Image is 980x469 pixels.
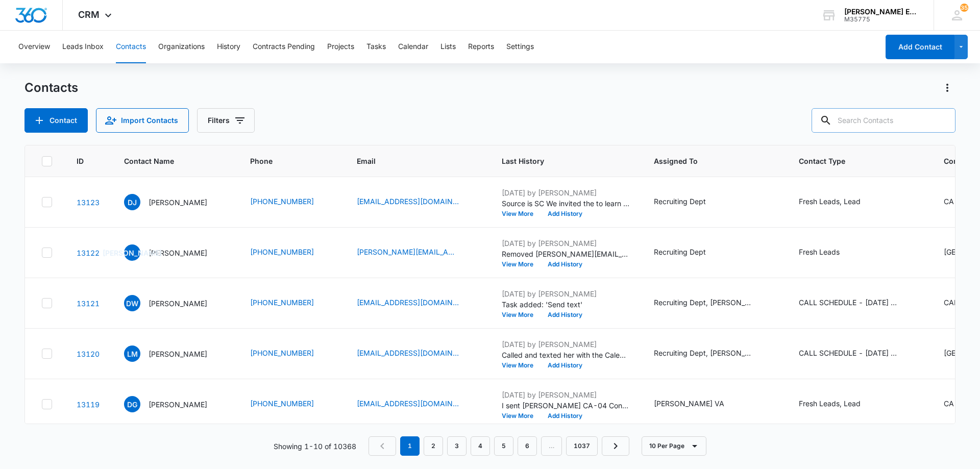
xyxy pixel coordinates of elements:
span: DW [124,295,140,311]
em: 1 [400,436,420,456]
button: Leads Inbox [62,31,104,63]
div: Assigned To - Recruiting Dept - Select to Edit Field [654,246,724,259]
a: Navigate to contact details page for Damian Gerry [77,400,100,409]
span: Contact Type [799,156,904,166]
p: [DATE] by [PERSON_NAME] [502,339,629,350]
div: Contact Type - Fresh Leads, Lead - Select to Edit Field [799,196,879,208]
button: View More [502,211,541,217]
button: Add History [541,362,590,368]
button: Tasks [366,31,386,63]
p: [PERSON_NAME] [149,349,207,359]
p: [PERSON_NAME] [149,399,207,410]
p: Source is SC We invited the to learn more about our brokerage and she said- Hello [PERSON_NAME], ... [502,198,629,209]
p: [DATE] by [PERSON_NAME] [502,288,629,299]
span: DJ [124,194,140,210]
div: Contact Name - Lisa Moonie - Select to Edit Field [124,345,226,362]
a: Navigate to contact details page for Jessica Attocknie [77,249,100,257]
a: Page 1037 [566,436,598,456]
div: CA-04 [944,398,968,409]
input: Search Contacts [812,108,955,133]
p: [DATE] by [PERSON_NAME] [502,389,629,400]
p: [PERSON_NAME] [149,248,207,258]
div: Contact Type - CALL SCHEDULE - DEC 2024 - TYPE, Fresh Leads, Lead - Select to Edit Field [799,297,919,309]
div: Phone - (832) 885-7426 - Select to Edit Field [250,348,332,360]
div: Assigned To - Ruth VA - Select to Edit Field [654,398,743,410]
button: View More [502,413,541,419]
div: Recruiting Dept [654,196,706,207]
span: Phone [250,156,317,166]
span: [PERSON_NAME] [124,244,140,261]
span: 35 [960,4,968,12]
span: ID [77,156,85,166]
span: Contact Name [124,156,211,166]
div: CA-04 [944,196,968,207]
div: Contact Type - Fresh Leads - Select to Edit Field [799,246,858,259]
a: Page 5 [494,436,513,456]
div: account id [844,16,919,23]
p: Task added: 'Send text' [502,299,629,310]
p: Showing 1-10 of 10368 [274,441,356,452]
button: History [217,31,240,63]
div: Email - lisamoonieo@gmail.com - Select to Edit Field [357,348,477,360]
button: View More [502,362,541,368]
button: Add History [541,261,590,267]
div: Fresh Leads, Lead [799,196,861,207]
p: [DATE] by [PERSON_NAME] [502,238,629,249]
div: Recruiting Dept, [PERSON_NAME] [654,297,756,308]
a: Page 4 [471,436,490,456]
div: Contact Name - Damian Gerry - Select to Edit Field [124,396,226,412]
span: Email [357,156,462,166]
a: [EMAIL_ADDRESS][DOMAIN_NAME] [357,297,459,308]
button: 10 Per Page [642,436,706,456]
p: [PERSON_NAME] [149,197,207,208]
div: Phone - (909) 227-5967 - Select to Edit Field [250,196,332,208]
div: Phone - (936) 672-0673 - Select to Edit Field [250,297,332,309]
div: CALL SCHEDULE - [DATE] - TYPE, Fresh Leads, Lead [799,348,901,358]
div: Contact Name - Jessica Attocknie - Select to Edit Field [124,244,226,261]
a: Navigate to contact details page for Danessa Jackson [77,198,100,207]
button: Reports [468,31,494,63]
p: I sent [PERSON_NAME] CA-04 Contract for him to review [502,400,629,411]
span: Last History [502,156,615,166]
div: Phone - (972) 898-8591 - Select to Edit Field [250,398,332,410]
p: Called and texted her with the Calendly text on Google voice [502,350,629,360]
a: [PHONE_NUMBER] [250,348,314,358]
div: Recruiting Dept [654,246,706,257]
a: [PHONE_NUMBER] [250,196,314,207]
div: Recruiting Dept, [PERSON_NAME] [654,348,756,358]
p: [DATE] by [PERSON_NAME] [502,187,629,198]
a: [EMAIL_ADDRESS][DOMAIN_NAME] [357,196,459,207]
button: Organizations [158,31,205,63]
div: Contact Type - Fresh Leads, Lead - Select to Edit Field [799,398,879,410]
div: CALL SCHEDULE - [DATE] - TYPE, Fresh Leads, Lead [799,297,901,308]
button: Add Contact [886,35,954,59]
div: Assigned To - Recruiting Dept - Select to Edit Field [654,196,724,208]
button: Settings [506,31,534,63]
button: Actions [939,80,955,96]
div: Email - jessica.attocknie@kw.com - Select to Edit Field [357,246,477,259]
div: Fresh Leads, Lead [799,398,861,409]
a: [PHONE_NUMBER] [250,398,314,409]
button: Add History [541,312,590,318]
span: Assigned To [654,156,759,166]
button: View More [502,261,541,267]
div: notifications count [960,4,968,12]
div: Email - dgerryrealty@gmail.com - Select to Edit Field [357,398,477,410]
button: Projects [327,31,354,63]
div: Contact Name - Derek Ward - Select to Edit Field [124,295,226,311]
div: Email - dcw197980@gmail.com - Select to Edit Field [357,297,477,309]
a: [PERSON_NAME][EMAIL_ADDRESS][PERSON_NAME][DOMAIN_NAME] [357,246,459,257]
span: CRM [78,9,100,20]
button: Add History [541,413,590,419]
a: Page 2 [424,436,443,456]
div: [PERSON_NAME] VA [654,398,724,409]
button: Add Contact [24,108,88,133]
a: [EMAIL_ADDRESS][DOMAIN_NAME] [357,398,459,409]
button: View More [502,312,541,318]
div: Assigned To - Recruiting Dept, Sandy Lynch - Select to Edit Field [654,348,774,360]
button: Calendar [398,31,428,63]
a: Page 3 [447,436,467,456]
nav: Pagination [369,436,629,456]
button: Filters [197,108,255,133]
div: Contact Type - CALL SCHEDULE - DEC 2024 - TYPE, Fresh Leads, Lead - Select to Edit Field [799,348,919,360]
